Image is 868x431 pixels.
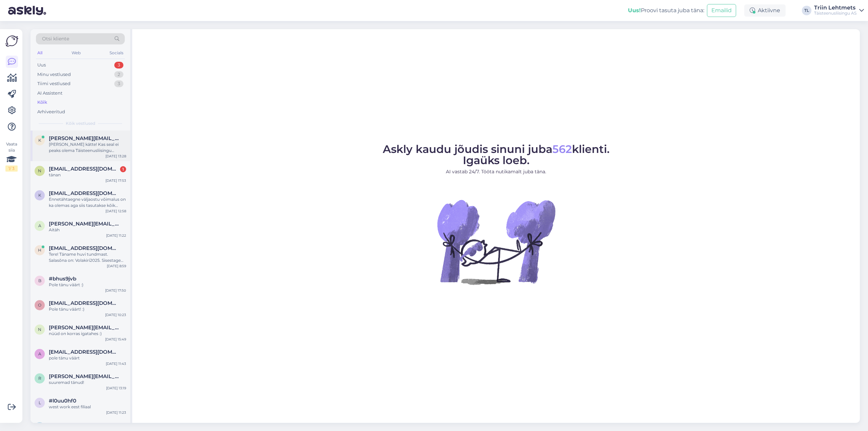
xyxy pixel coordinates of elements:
[49,245,119,251] span: hendrik.roosna@gmail.com
[49,379,126,386] div: suuremad tänud!
[49,306,126,312] div: Pole tänu väärt! :)
[37,62,46,68] div: Uus
[49,422,119,428] span: ilmar.tooming@eservice.ee
[814,5,856,11] div: Triin Lehtmets
[38,278,41,283] span: b
[49,282,126,288] div: Pole tänu väärt :)
[105,209,126,214] div: [DATE] 12:58
[5,165,18,172] div: 1 / 3
[49,355,126,361] div: pole tänu väärt
[105,312,126,317] div: [DATE] 10:23
[36,48,44,57] div: All
[628,7,641,14] b: Uus!
[814,5,864,16] a: Triin LehtmetsTäisteenusliisingu AS
[39,400,41,405] span: l
[38,168,41,173] span: n
[106,361,126,366] div: [DATE] 11:43
[49,373,119,379] span: robert.afontsikov@tele2.com
[114,71,123,78] div: 2
[37,71,71,78] div: Minu vestlused
[105,288,126,293] div: [DATE] 17:50
[114,62,123,68] div: 3
[802,6,811,15] div: TL
[37,90,62,97] div: AI Assistent
[49,172,126,178] div: tänan
[37,99,47,106] div: Kõik
[49,196,126,209] div: Ennetähtaegne väljaostu võimalus on ka olemas aga siis tasutakse kõik lepingu maksed ühekorraga.
[105,337,126,342] div: [DATE] 15:49
[435,181,557,303] img: No Chat active
[120,166,126,172] div: 1
[383,142,610,167] span: Askly kaudu jõudis sinuni juba klienti. Igaüks loeb.
[49,141,126,154] div: [PERSON_NAME] kätte! Kas seal ei peaks olema Täisteenusliisingu esindaja allkiri ka?
[49,227,126,233] div: Aitäh
[814,11,856,16] div: Täisteenusliisingu AS
[38,327,41,332] span: n
[38,193,41,198] span: K
[42,35,69,42] span: Otsi kliente
[49,325,119,331] span: neeme.nurm@klick.ee
[5,141,18,172] div: Vaata siia
[38,302,41,308] span: O
[49,404,126,410] div: west work eest filiaal
[107,263,126,269] div: [DATE] 8:59
[37,80,71,87] div: Tiimi vestlused
[38,351,41,356] span: a
[66,120,95,126] span: Kõik vestlused
[108,48,125,57] div: Socials
[38,376,41,381] span: r
[49,190,119,196] span: Keithever52@gmail.com
[70,48,82,57] div: Web
[49,135,119,141] span: kristjan@krakul.eu
[49,349,119,355] span: anett.voorel@tele2.com
[744,4,786,17] div: Aktiivne
[38,248,41,253] span: h
[628,6,704,15] div: Proovi tasuta juba täna:
[49,398,76,404] span: #l0uu0hf0
[552,142,572,156] span: 562
[106,233,126,238] div: [DATE] 11:22
[105,154,126,159] div: [DATE] 13:28
[49,276,76,282] span: #bhus9jvb
[37,109,65,115] div: Arhiveeritud
[49,300,119,306] span: Omo79@mail.ru
[707,4,736,17] button: Emailid
[49,331,126,337] div: nüüd on korras igatahes :)
[106,410,126,415] div: [DATE] 11:23
[5,35,18,47] img: Askly Logo
[49,166,119,172] span: natalia.katsalukha@tele2.com
[114,80,123,87] div: 3
[106,386,126,391] div: [DATE] 13:19
[105,178,126,183] div: [DATE] 17:53
[49,221,119,227] span: allan@flex.ee
[383,168,610,175] p: AI vastab 24/7. Tööta nutikamalt juba täna.
[38,138,41,143] span: k
[38,223,41,228] span: a
[49,251,126,263] div: Tere! Täname huvi tundmast. Salasõna on: Volakiri2025. Sisestage see salasõnaga ja vajutage: Lae ...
